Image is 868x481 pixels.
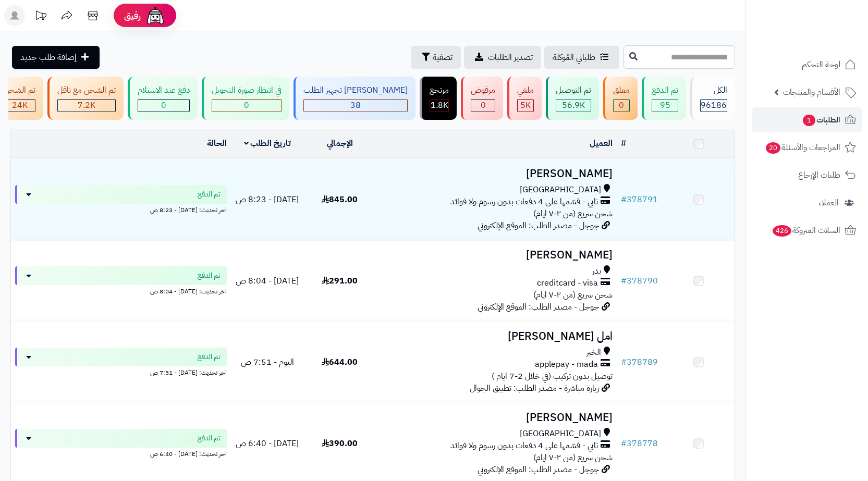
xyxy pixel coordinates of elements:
[12,99,28,112] span: 24K
[15,204,227,215] div: اخر تحديث: [DATE] - 8:23 ص
[28,5,54,29] a: تحديثات المنصة
[533,289,613,301] span: شحن سريع (من ٢-٧ ايام)
[621,356,627,368] span: #
[621,137,626,150] a: #
[57,84,116,96] div: تم الشحن مع ناقل
[380,412,613,424] h3: [PERSON_NAME]
[322,437,358,450] span: 390.00
[544,77,601,120] a: تم التوصيل 56.9K
[492,370,613,383] span: توصيل بدون تركيب (في خلال 2-7 ايام )
[562,99,585,112] span: 56.9K
[652,84,678,96] div: تم الدفع
[613,84,630,96] div: معلق
[488,51,533,64] span: تصدير الطلبات
[520,184,601,196] span: [GEOGRAPHIC_DATA]
[430,84,449,96] div: مرتجع
[601,77,640,120] a: معلق 0
[797,29,858,51] img: logo-2.png
[621,437,658,450] a: #378778
[464,46,541,69] a: تصدير الطلبات
[556,100,591,112] div: 56927
[478,219,599,232] span: جوجل - مصدر الطلب: الموقع الإلكتروني
[450,196,598,208] span: تابي - قسّمها على 4 دفعات بدون رسوم ولا فوائد
[411,46,461,69] button: تصفية
[380,168,613,180] h3: [PERSON_NAME]
[752,107,862,132] a: الطلبات1
[58,100,115,112] div: 7222
[207,137,227,150] a: الحالة
[236,275,299,287] span: [DATE] - 8:04 ص
[537,277,598,289] span: creditcard - visa
[291,77,418,120] a: [PERSON_NAME] تجهيز الطلب 38
[138,84,190,96] div: دفع عند الاستلام
[621,193,658,206] a: #378791
[241,356,294,368] span: اليوم - 7:51 ص
[520,428,601,440] span: [GEOGRAPHIC_DATA]
[590,137,613,150] a: العميل
[433,51,453,64] span: تصفية
[198,352,221,362] span: تم الدفع
[535,359,598,371] span: applepay - mada
[481,99,486,112] span: 0
[430,100,448,112] div: 1836
[126,77,200,120] a: دفع عند الاستلام 0
[322,193,358,206] span: 845.00
[518,100,533,112] div: 4993
[200,77,291,120] a: في انتظار صورة التحويل 0
[380,249,613,261] h3: [PERSON_NAME]
[765,140,840,155] span: المراجعات والأسئلة
[4,84,35,96] div: تم الشحن
[773,225,791,237] span: 426
[350,99,361,112] span: 38
[431,99,448,112] span: 1.8K
[652,100,678,112] div: 95
[621,275,658,287] a: #378790
[478,463,599,476] span: جوجل - مصدر الطلب: الموقع الإلكتروني
[15,448,227,459] div: اخر تحديث: [DATE] - 6:40 ص
[212,100,281,112] div: 0
[418,77,459,120] a: مرتجع 1.8K
[772,223,840,238] span: السلات المتروكة
[471,84,495,96] div: مرفوض
[145,5,166,26] img: ai-face.png
[161,99,166,112] span: 0
[138,100,189,112] div: 0
[818,195,839,210] span: العملاء
[553,51,595,64] span: طلباتي المُوكلة
[304,100,407,112] div: 38
[236,437,299,450] span: [DATE] - 6:40 ص
[124,9,141,22] span: رفيق
[752,135,862,160] a: المراجعات والأسئلة20
[322,275,358,287] span: 291.00
[15,366,227,377] div: اخر تحديث: [DATE] - 7:51 ص
[544,46,619,69] a: طلباتي المُوكلة
[517,84,534,96] div: ملغي
[244,99,249,112] span: 0
[45,77,126,120] a: تم الشحن مع ناقل 7.2K
[640,77,688,120] a: تم الدفع 95
[621,193,627,206] span: #
[621,356,658,368] a: #378789
[802,113,840,127] span: الطلبات
[556,84,591,96] div: تم التوصيل
[450,440,598,452] span: تابي - قسّمها على 4 دفعات بدون رسوم ولا فوائد
[380,330,613,342] h3: امل [PERSON_NAME]
[700,84,727,96] div: الكل
[236,193,299,206] span: [DATE] - 8:23 ص
[752,218,862,243] a: السلات المتروكة426
[533,207,613,220] span: شحن سريع (من ٢-٧ ايام)
[327,137,353,150] a: الإجمالي
[471,100,495,112] div: 0
[212,84,282,96] div: في انتظار صورة التحويل
[766,142,780,154] span: 20
[478,301,599,313] span: جوجل - مصدر الطلب: الموقع الإلكتروني
[621,275,627,287] span: #
[701,99,727,112] span: 96186
[20,51,77,64] span: إضافة طلب جديد
[198,270,221,281] span: تم الدفع
[12,46,100,69] a: إضافة طلب جديد
[520,99,531,112] span: 5K
[614,100,629,112] div: 0
[802,57,840,72] span: لوحة التحكم
[688,77,737,120] a: الكل96186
